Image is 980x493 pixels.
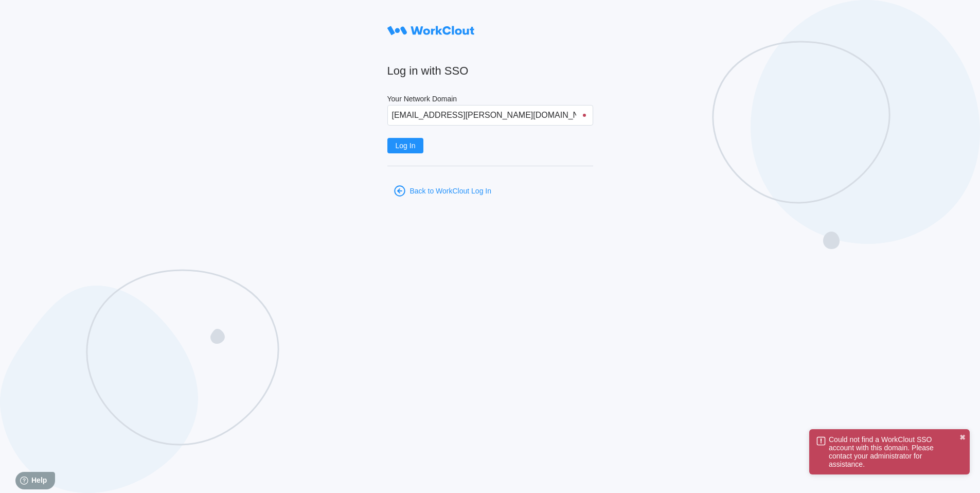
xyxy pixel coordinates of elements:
[387,64,593,78] h2: Log in with SSO
[829,435,938,468] div: Could not find a WorkClout SSO account with this domain. Please contact your administrator for as...
[387,138,424,153] button: Log In
[396,142,416,149] span: Log In
[410,187,491,195] div: Back to WorkClout Log In
[387,95,593,105] label: Your Network Domain
[387,179,593,203] a: Back to WorkClout Log In
[959,433,966,442] button: close
[387,105,593,126] input: www.yourcompany.com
